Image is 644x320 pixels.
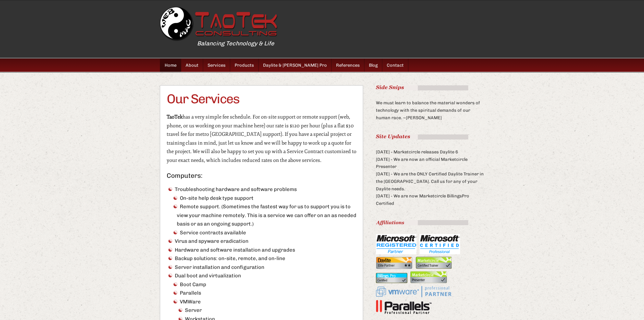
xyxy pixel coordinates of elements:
a: Products [230,59,259,72]
li: Hardware and software installation and upgrades [167,246,356,255]
img: VMWare Professional Partner [376,285,452,298]
a: References [332,59,364,72]
p: Balancing Technology & Life [197,39,522,48]
a: [DOMAIN_NAME] [160,7,278,42]
a: Contact [382,59,408,72]
h1: Our Services [167,92,356,105]
li: Parallels [172,289,356,298]
strong: TaoTek [167,114,183,120]
div: [DATE] - Marketcircle releases Daylite 6 [DATE] - We are now an official Marketcircle Presenter [... [376,134,484,207]
h3: Computers: [167,172,356,179]
li: Boot Camp [172,280,356,289]
li: Server installation and configuration [167,263,356,272]
img: Parallels Professional Partner [376,300,432,315]
a: Home [160,59,181,72]
img: BillingsPro Certified [376,273,407,283]
img: Microsoft Registered Partner [376,234,416,254]
img: TT1_header_affiliations [376,220,468,225]
img: Daylite Elite Partner [376,257,412,269]
img: TT1_header_siteupdates [376,134,468,140]
li: On-site help desk type support [172,194,356,203]
img: Marketcircle Presenter [410,271,447,283]
li: Virus and spyware eradication [167,237,356,246]
a: Blog [364,59,382,72]
a: About [181,59,203,72]
li: Troubleshooting hardware and software problems [167,185,356,237]
img: Marketcircle Certified Trainer [415,257,452,269]
img: TT1_header_sidesnips [376,85,468,90]
a: Daylite & [PERSON_NAME] Pro [259,59,332,72]
img: Microsoft Certified Professional [420,234,460,254]
div: We must learn to balance the material wonders of technology with the spiritual demands of our hum... [376,85,484,121]
li: Server [177,306,356,315]
li: Backup solutions: on-site, remote, and on-line [167,254,356,263]
li: Service contracts available [172,229,356,237]
li: Remote support. (Sometimes the fastest way for us to support you is to view your machine remotely... [172,202,356,229]
a: Services [203,59,230,72]
p: has a very simple fee schedule. For on-site support or remote support (web, phone, or us working ... [167,113,356,165]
